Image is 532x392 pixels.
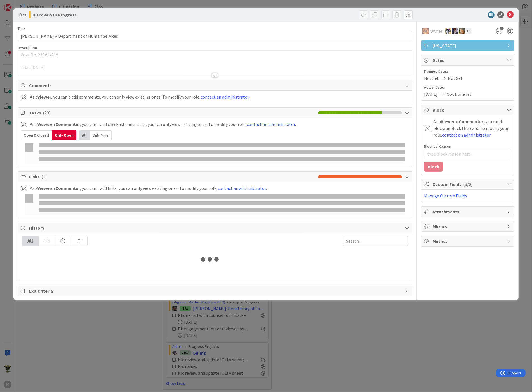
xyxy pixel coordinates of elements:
[446,91,472,97] span: Not Done Yet
[433,118,511,138] div: As a or , you can't block/unblock this card. To modify your role, .
[432,223,504,230] span: Mirrors
[432,181,504,188] span: Custom Fields
[452,28,458,34] img: ML
[90,130,112,140] div: Only Mine
[445,28,451,34] img: TM
[441,119,455,124] b: Viewer
[424,162,443,172] button: Block
[55,185,80,191] b: Commenter
[32,13,77,17] b: Discovery In Progress
[430,28,442,34] span: Owner
[12,1,25,8] span: Support
[29,109,316,116] span: Tasks
[37,185,51,191] b: Viewer
[448,75,463,82] span: Not Set
[18,31,413,41] input: type card name here...
[55,121,80,127] b: Commenter
[422,28,429,34] img: TR
[30,121,296,128] div: As a or , you can't add checklists and tasks, you can only view existing ones. To modify your rol...
[500,27,504,30] span: 1
[37,94,51,100] b: Viewer
[30,94,250,100] div: As a , you can't add comments, you can only view existing ones. To modify your role, .
[424,193,467,199] a: Manage Custom Fields
[343,236,408,246] input: Search...
[30,185,267,192] div: As a or , you can't add links, you can only view existing ones. To modify your role, .
[29,173,316,180] span: Links
[424,84,511,90] span: Actual Dates
[18,45,37,50] span: Description
[22,236,39,246] div: All
[247,121,295,127] a: contact an administrator
[29,82,402,89] span: Comments
[432,238,504,245] span: Metrics
[41,174,47,180] span: ( 1 )
[43,110,50,116] span: ( 29 )
[459,119,483,124] b: Commenter
[459,28,465,34] img: SB
[29,288,402,294] span: Exit Criteria
[201,94,249,100] a: contact an administrator
[432,208,504,215] span: Attachments
[52,130,76,140] div: Only Open
[21,52,409,58] p: Case No. 23CV14919
[37,121,51,127] b: Viewer
[218,185,266,191] a: contact an administrator
[424,68,511,74] span: Planned Dates
[424,75,439,82] span: Not Set
[432,42,504,49] span: [US_STATE]
[442,132,491,138] a: contact an administrator
[463,181,472,187] span: ( 3/0 )
[432,57,504,64] span: Dates
[18,11,26,18] span: ID
[465,28,472,34] div: + 5
[22,12,26,18] b: 73
[21,130,52,140] div: Open & Closed
[424,144,451,149] label: Blocked Reason
[18,26,25,31] label: Title
[432,107,504,113] span: Block
[424,91,437,97] span: [DATE]
[29,224,402,231] span: History
[79,130,90,140] div: All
